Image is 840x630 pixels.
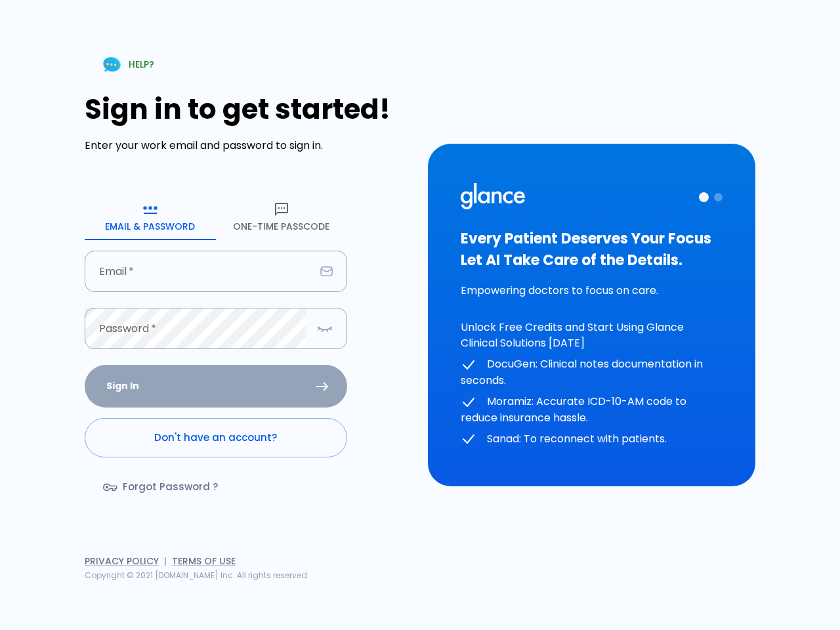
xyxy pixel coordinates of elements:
p: DocuGen: Clinical notes documentation in seconds. [461,356,723,388]
span: | [164,555,167,568]
a: Forgot Password ? [85,468,239,506]
span: Copyright © 2021 [DOMAIN_NAME] Inc. All rights reserved. [85,570,309,581]
p: Enter your work email and password to sign in. [85,138,412,154]
img: Chat Support [100,53,123,76]
p: Moramiz: Accurate ICD-10-AM code to reduce insurance hassle. [461,394,723,426]
a: Terms of Use [172,555,236,568]
button: One-Time Passcode [216,193,347,240]
p: Empowering doctors to focus on care. [461,283,723,299]
input: dr.ahmed@clinic.com [85,251,315,292]
p: Unlock Free Credits and Start Using Glance Clinical Solutions [DATE] [461,320,723,351]
button: Email & Password [85,193,216,240]
h1: Sign in to get started! [85,93,412,125]
a: Don't have an account? [85,418,347,457]
a: Privacy Policy [85,555,159,568]
h3: Every Patient Deserves Your Focus Let AI Take Care of the Details. [461,228,723,271]
a: HELP? [85,48,170,81]
p: Sanad: To reconnect with patients. [461,431,723,448]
